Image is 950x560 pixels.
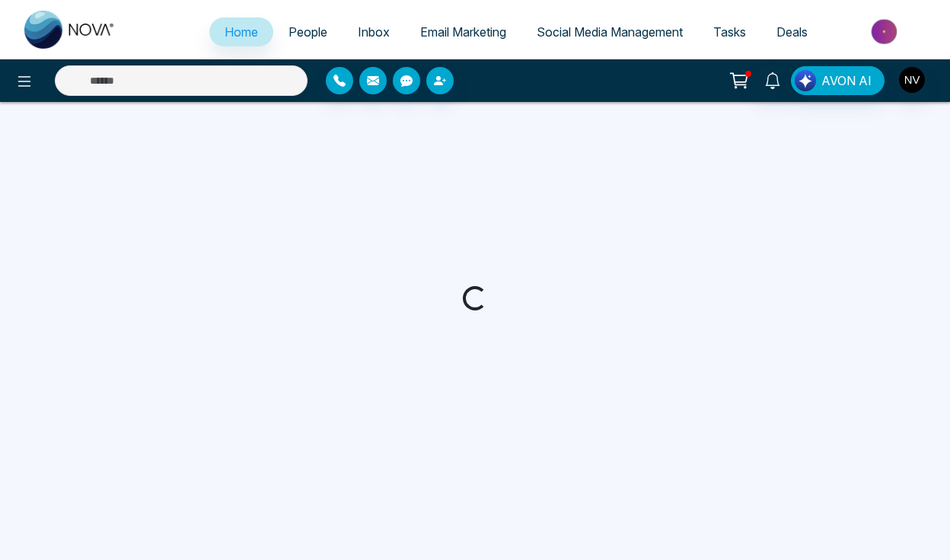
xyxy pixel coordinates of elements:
span: Inbox [358,24,390,40]
a: Inbox [343,17,405,46]
a: People [273,17,343,46]
span: People [289,24,327,40]
span: Tasks [713,24,746,40]
a: Deals [761,17,823,46]
a: Social Media Management [521,17,698,46]
span: Social Media Management [537,24,683,40]
span: Home [225,24,258,40]
span: AVON AI [821,72,872,90]
a: Home [209,17,273,46]
button: AVON AI [791,66,885,95]
img: Nova CRM Logo [24,11,116,49]
img: User Avatar [899,67,925,93]
span: Deals [776,24,808,40]
span: Email Marketing [420,24,506,40]
a: Tasks [698,17,761,46]
img: Market-place.gif [830,14,941,49]
a: Email Marketing [405,17,521,46]
img: Lead Flow [795,70,816,91]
